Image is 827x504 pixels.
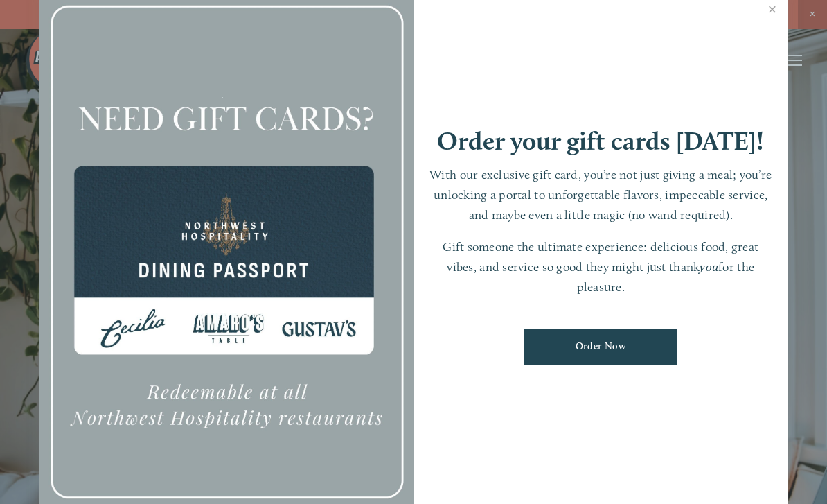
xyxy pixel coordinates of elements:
[524,329,677,365] a: Order Now
[427,165,774,225] p: With our exclusive gift card, you’re not just giving a meal; you’re unlocking a portal to unforge...
[437,128,764,154] h1: Order your gift cards [DATE]!
[700,259,718,274] em: you
[427,237,774,297] p: Gift someone the ultimate experience: delicious food, great vibes, and service so good they might...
